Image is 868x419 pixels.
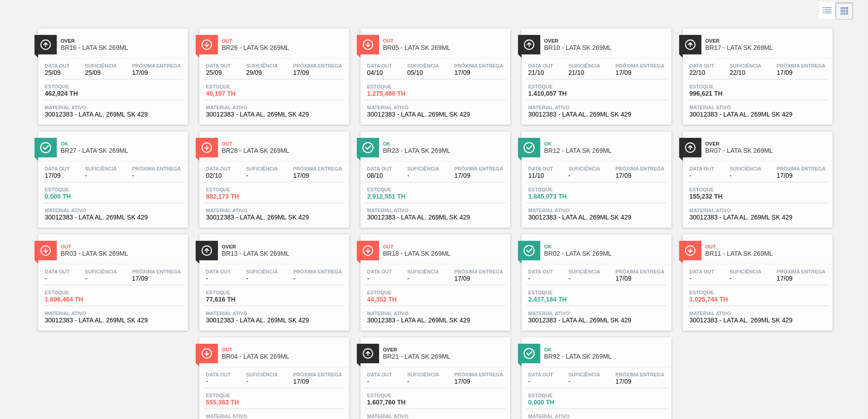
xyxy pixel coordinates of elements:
span: 1.410,057 TH [528,90,592,97]
img: Ícone [201,348,212,359]
span: Suficiência [730,269,761,274]
span: - [367,378,392,385]
span: Data out [367,166,392,171]
span: - [730,172,761,179]
span: - [528,378,553,385]
span: BR10 - LATA SK 269ML [544,44,667,51]
span: Próxima Entrega [293,63,342,68]
span: Ok [544,141,667,146]
span: Data out [206,269,231,274]
span: Ok [383,141,506,146]
span: Material ativo [690,208,826,213]
span: 17/09 [616,172,665,179]
span: - [528,275,553,282]
img: Ícone [685,39,696,50]
span: Suficiência [730,63,761,68]
span: 30012383 - LATA AL. 269ML SK 429 [45,317,181,324]
a: ÍconeOverBR17 - LATA SK 269MLData out22/10Suficiência22/10Próxima Entrega17/09Estoque996,621 THMa... [676,22,837,125]
span: Suficiência [246,63,278,68]
span: - [293,275,342,282]
span: 04/10 [367,69,392,76]
span: Data out [528,372,553,377]
span: Material ativo [528,414,665,419]
span: Data out [528,269,553,274]
span: - [132,172,181,179]
span: Suficiência [568,269,600,274]
span: Out [222,141,345,146]
img: Ícone [523,348,535,359]
span: 982,173 TH [206,193,270,200]
span: Ok [61,141,183,146]
span: Material ativo [528,311,665,316]
a: ÍconeOutBR18 - LATA SK 269MLData out-Suficiência-Próxima Entrega17/09Estoque44,352 THMaterial ati... [354,228,515,331]
span: 1.696,464 TH [45,296,108,303]
span: Estoque [367,84,431,89]
img: Ícone [523,39,535,50]
span: Material ativo [367,414,503,419]
span: 17/09 [132,69,181,76]
span: - [206,378,231,385]
span: 49,197 TH [206,90,270,97]
img: Ícone [362,142,374,153]
span: BR23 - LATA SK 269ML [383,147,506,154]
span: Suficiência [85,63,117,68]
span: Estoque [206,393,270,398]
span: 17/09 [45,172,70,179]
span: Próxima Entrega [616,269,665,274]
span: BR07 - LATA SK 269ML [705,147,828,154]
a: ÍconeOkBR27 - LATA SK 269MLData out17/09Suficiência-Próxima Entrega-Estoque0,000 THMaterial ativo... [31,125,192,228]
img: Ícone [362,348,374,359]
span: - [246,172,278,179]
span: 17/09 [454,172,503,179]
span: BR05 - LATA SK 269ML [383,44,506,51]
img: Ícone [685,142,696,153]
span: Over [705,141,828,146]
span: 30012383 - LATA AL. 269ML SK 429 [45,111,181,118]
span: Material ativo [206,414,342,419]
span: Próxima Entrega [777,269,826,274]
span: Suficiência [246,372,278,377]
span: 155,232 TH [690,193,753,200]
span: Próxima Entrega [616,166,665,171]
span: - [45,275,70,282]
span: Data out [206,63,231,68]
span: Out [705,244,828,249]
span: 2.417,184 TH [528,296,592,303]
span: Estoque [206,187,270,192]
span: Data out [528,63,553,68]
span: 21/10 [528,69,553,76]
span: Data out [690,269,715,274]
span: BR26 - LATA SK 269ML [222,44,345,51]
span: 17/09 [777,172,826,179]
span: BR21 - LATA SK 269ML [383,353,506,360]
span: 44,352 TH [367,296,431,303]
span: Material ativo [45,105,181,110]
span: 30012383 - LATA AL. 269ML SK 429 [528,111,665,118]
a: ÍconeOutBR11 - LATA SK 269MLData out-Suficiência-Próxima Entrega17/09Estoque1.025,744 THMaterial ... [676,228,837,331]
span: - [246,378,278,385]
span: 30012383 - LATA AL. 269ML SK 429 [528,214,665,221]
span: Out [61,244,183,249]
span: Estoque [528,393,592,398]
img: Ícone [523,245,535,256]
img: Ícone [523,142,535,153]
span: 21/10 [568,69,600,76]
img: Ícone [40,39,51,50]
a: ÍconeOverBR16 - LATA SK 269MLData out25/09Suficiência25/09Próxima Entrega17/09Estoque462,924 THMa... [31,22,192,125]
span: Estoque [528,187,592,192]
span: 08/10 [367,172,392,179]
span: Estoque [45,290,108,295]
span: 462,924 TH [45,90,108,97]
span: 1.025,744 TH [690,296,753,303]
span: Over [705,38,828,44]
span: Material ativo [206,208,342,213]
span: Estoque [367,290,431,295]
img: Ícone [362,245,374,256]
span: - [85,275,117,282]
span: BR02 - LATA SK 269ML [544,250,667,257]
span: Estoque [206,290,270,295]
span: Suficiência [246,166,278,171]
span: Próxima Entrega [454,166,503,171]
span: Estoque [367,393,431,398]
span: Material ativo [367,105,503,110]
